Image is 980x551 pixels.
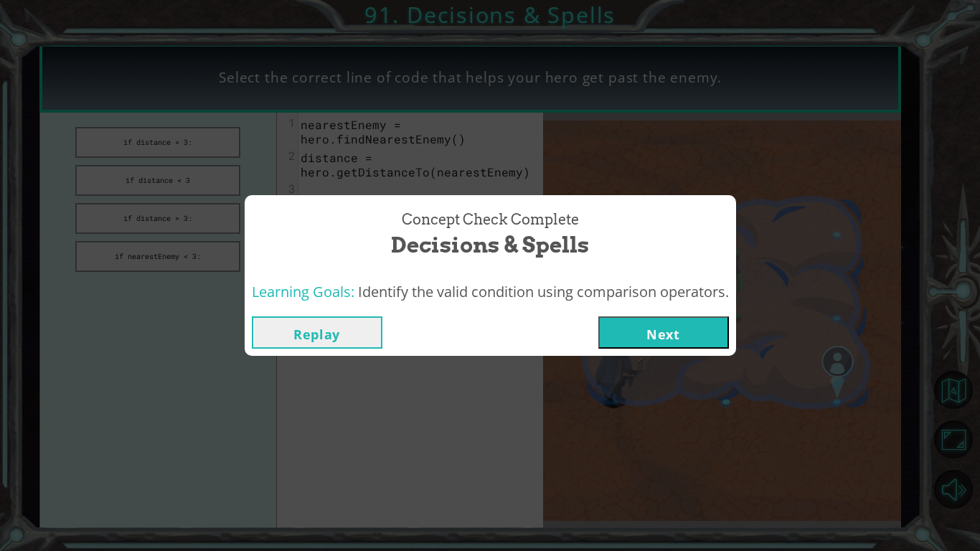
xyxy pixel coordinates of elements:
span: Identify the valid condition using comparison operators. [358,282,729,301]
button: Next [598,316,729,349]
span: Decisions & Spells [391,230,589,260]
span: Concept Check Complete [402,209,579,230]
span: Learning Goals: [252,282,354,301]
button: Replay [252,316,382,349]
